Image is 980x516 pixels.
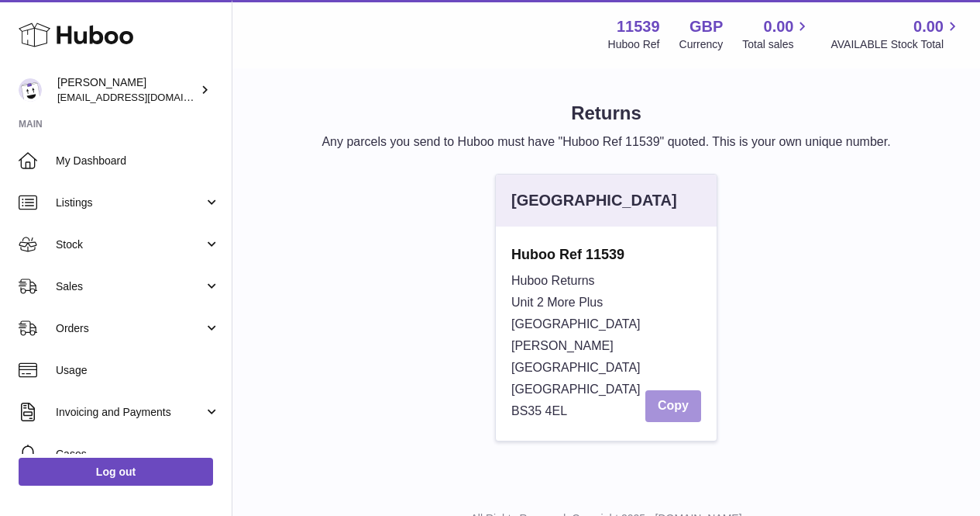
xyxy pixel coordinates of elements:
[257,133,955,151] p: Any parcels you send to Huboo must have "Huboo Ref 11539" quoted. This is your own unique number.
[617,16,660,37] strong: 11539
[689,16,723,37] strong: GBP
[511,339,641,374] span: [PERSON_NAME][GEOGRAPHIC_DATA]
[679,37,724,52] div: Currency
[742,16,811,52] a: 0.00 Total sales
[56,237,204,252] span: Stock
[608,37,660,52] div: Huboo Ref
[56,279,204,294] span: Sales
[511,296,641,331] span: Unit 2 More Plus [GEOGRAPHIC_DATA]
[56,196,204,210] span: Listings
[56,154,220,168] span: My Dashboard
[913,16,944,37] span: 0.00
[19,458,213,486] a: Log out
[56,447,220,462] span: Cases
[764,16,794,37] span: 0.00
[56,363,220,378] span: Usage
[511,190,677,211] div: [GEOGRAPHIC_DATA]
[511,245,701,264] strong: Huboo Ref 11539
[511,274,595,287] span: Huboo Returns
[19,78,42,102] img: alperaslan1535@gmail.com
[511,383,641,396] span: [GEOGRAPHIC_DATA]
[830,16,961,52] a: 0.00 AVAILABLE Stock Total
[56,321,204,336] span: Orders
[742,37,811,52] span: Total sales
[257,101,955,126] h1: Returns
[57,91,228,103] span: [EMAIL_ADDRESS][DOMAIN_NAME]
[645,390,701,422] button: Copy
[57,75,197,105] div: [PERSON_NAME]
[511,404,567,417] span: BS35 4EL
[56,405,204,420] span: Invoicing and Payments
[830,37,961,52] span: AVAILABLE Stock Total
